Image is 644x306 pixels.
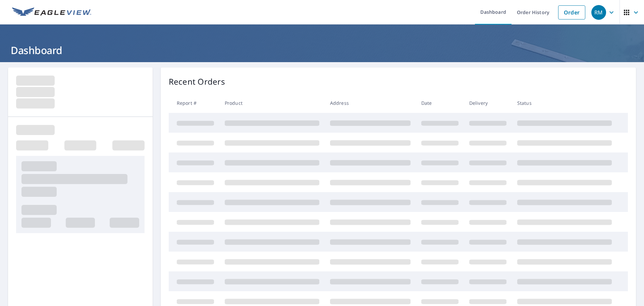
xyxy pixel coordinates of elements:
[325,93,416,113] th: Address
[512,93,617,113] th: Status
[591,5,606,20] div: RM
[464,93,512,113] th: Delivery
[169,76,225,88] p: Recent Orders
[558,5,585,19] a: Order
[12,7,91,17] img: EV Logo
[219,93,325,113] th: Product
[8,43,636,57] h1: Dashboard
[169,93,219,113] th: Report #
[416,93,464,113] th: Date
